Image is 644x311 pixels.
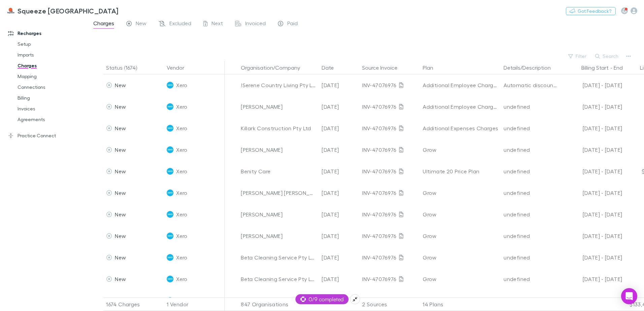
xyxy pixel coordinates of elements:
[504,225,559,247] div: undefined
[11,103,91,114] a: Invoices
[362,204,417,225] div: INV-47076976
[322,61,342,74] button: Date
[423,204,498,225] div: Grow
[319,182,359,204] div: [DATE]
[581,61,609,74] button: Billing Start
[359,298,420,311] div: 2 Sources
[564,74,622,96] div: [DATE] - [DATE]
[136,20,147,29] span: New
[176,161,187,182] span: Xero
[115,168,126,174] span: New
[319,268,359,290] div: [DATE]
[423,139,498,161] div: Grow
[319,117,359,139] div: [DATE]
[420,298,501,311] div: 14 Plans
[423,61,441,74] button: Plan
[319,225,359,247] div: [DATE]
[167,168,173,175] img: Xero's Logo
[11,39,91,49] a: Setup
[241,74,316,96] div: !Serene Country Living Pty Ltd - Xero
[564,268,622,290] div: [DATE] - [DATE]
[319,161,359,182] div: [DATE]
[176,117,187,139] span: Xero
[167,254,173,261] img: Xero's Logo
[564,61,630,74] div: -
[564,117,622,139] div: [DATE] - [DATE]
[11,82,91,93] a: Connections
[18,7,119,15] h3: Squeeze [GEOGRAPHIC_DATA]
[115,233,126,239] span: New
[176,225,187,247] span: Xero
[504,61,559,74] button: Details/Description
[423,247,498,268] div: Grow
[11,114,91,125] a: Agreements
[212,20,223,29] span: Next
[423,74,498,96] div: Additional Employee Charges over 100
[504,182,559,204] div: undefined
[93,20,114,29] span: Charges
[11,60,91,71] a: Charges
[176,204,187,225] span: Xero
[504,268,559,290] div: undefined
[169,20,191,29] span: Excluded
[115,254,126,261] span: New
[176,268,187,290] span: Xero
[504,96,559,117] div: undefined
[564,182,622,204] div: [DATE] - [DATE]
[167,146,173,153] img: Xero's Logo
[423,268,498,290] div: Grow
[564,139,622,161] div: [DATE] - [DATE]
[423,225,498,247] div: Grow
[241,268,316,290] div: Beta Cleaning Service Pty Ltd.
[238,298,319,311] div: 847 Organisations
[11,93,91,103] a: Billing
[167,103,173,110] img: Xero's Logo
[614,61,623,74] button: End
[1,130,91,141] a: Practice Connect
[504,161,559,182] div: undefined
[176,247,187,268] span: Xero
[164,298,225,311] div: 1 Vendor
[115,103,126,110] span: New
[241,204,316,225] div: [PERSON_NAME]
[11,49,91,60] a: Imports
[115,146,126,153] span: New
[319,139,359,161] div: [DATE]
[362,74,417,96] div: INV-47076976
[167,276,173,282] img: Xero's Logo
[504,117,559,139] div: undefined
[241,96,316,117] div: [PERSON_NAME]
[362,61,406,74] button: Source Invoice
[362,117,417,139] div: INV-47076976
[362,96,417,117] div: INV-47076976
[362,268,417,290] div: INV-47076976
[241,161,316,182] div: Benity Care
[241,247,316,268] div: Beta Cleaning Service Pty Ltd
[167,61,192,74] button: Vendor
[319,96,359,117] div: [DATE]
[362,182,417,204] div: INV-47076976
[241,139,316,161] div: [PERSON_NAME]
[564,247,622,268] div: [DATE] - [DATE]
[565,52,590,60] button: Filter
[115,125,126,131] span: New
[176,96,187,117] span: Xero
[3,3,123,19] a: Squeeze [GEOGRAPHIC_DATA]
[176,139,187,161] span: Xero
[592,52,622,60] button: Search
[319,74,359,96] div: [DATE]
[566,7,616,15] button: Got Feedback?
[115,189,126,196] span: New
[362,247,417,268] div: INV-47076976
[362,139,417,161] div: INV-47076976
[362,225,417,247] div: INV-47076976
[564,161,622,182] div: [DATE] - [DATE]
[287,20,298,29] span: Paid
[319,204,359,225] div: [DATE]
[621,288,637,304] div: Open Intercom Messenger
[167,211,173,218] img: Xero's Logo
[167,233,173,239] img: Xero's Logo
[167,189,173,196] img: Xero's Logo
[564,225,622,247] div: [DATE] - [DATE]
[115,276,126,282] span: New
